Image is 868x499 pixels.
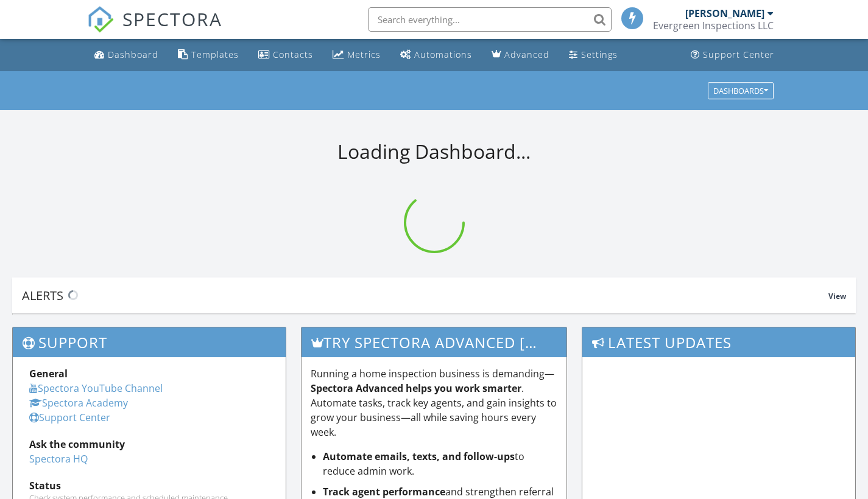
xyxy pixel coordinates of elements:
a: Metrics [328,44,386,66]
input: Search everything... [368,7,612,32]
strong: Spectora Advanced helps you work smarter [311,382,521,395]
h3: Support [13,327,286,357]
div: Automations [414,49,472,60]
div: Advanced [504,49,549,60]
strong: Automate emails, texts, and follow-ups [323,450,515,463]
a: Spectora HQ [29,452,88,466]
div: Evergreen Inspections LLC [653,19,774,32]
a: SPECTORA [87,16,222,42]
h3: Try spectora advanced [DATE] [302,327,567,357]
div: Contacts [273,49,313,60]
p: Running a home inspection business is demanding— . Automate tasks, track key agents, and gain ins... [311,366,558,439]
strong: Track agent performance [323,485,445,498]
span: SPECTORA [122,6,222,32]
div: Settings [581,49,618,60]
a: Support Center [29,411,110,424]
div: Dashboards [713,86,768,95]
a: Spectora Academy [29,396,128,410]
a: Automations (Basic) [395,44,477,66]
a: Advanced [487,44,554,66]
button: Dashboards [708,82,774,99]
h3: Latest Updates [582,327,855,357]
div: Alerts [22,287,828,304]
div: Status [29,478,269,493]
strong: General [29,367,68,380]
div: [PERSON_NAME] [685,7,764,19]
span: View [828,291,846,301]
div: Support Center [703,49,774,60]
a: Templates [173,44,244,66]
a: Settings [564,44,623,66]
a: Dashboard [90,44,163,66]
a: Contacts [253,44,318,66]
a: Spectora YouTube Channel [29,382,163,395]
img: The Best Home Inspection Software - Spectora [87,6,114,33]
a: Support Center [686,44,779,66]
div: Ask the community [29,437,269,452]
div: Dashboard [108,49,158,60]
div: Metrics [347,49,381,60]
div: Templates [191,49,239,60]
li: to reduce admin work. [323,449,558,478]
